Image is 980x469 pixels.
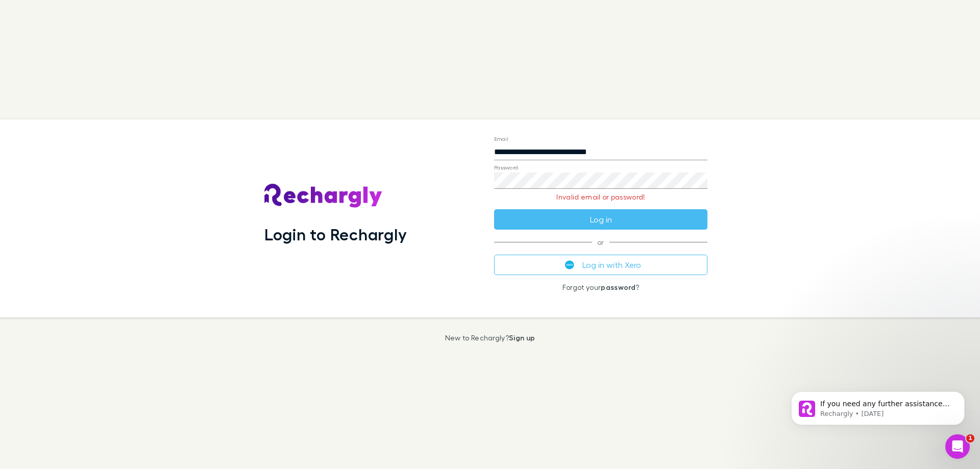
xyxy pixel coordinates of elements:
button: Log in [494,209,707,230]
p: New to Rechargly? [445,334,535,342]
button: Log in with Xero [494,255,707,275]
img: Rechargly's Logo [264,184,383,208]
a: password [601,283,635,291]
label: Email [494,135,508,142]
label: Password [494,163,518,171]
p: Invalid email or password! [494,193,707,201]
iframe: Intercom live chat [945,434,970,459]
a: Sign up [509,333,535,342]
p: Forgot your ? [494,283,707,291]
span: 1 [966,434,974,442]
img: Xero's logo [565,260,574,269]
span: or [494,242,707,242]
iframe: Intercom notifications message [776,370,980,441]
h1: Login to Rechargly [264,225,407,244]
